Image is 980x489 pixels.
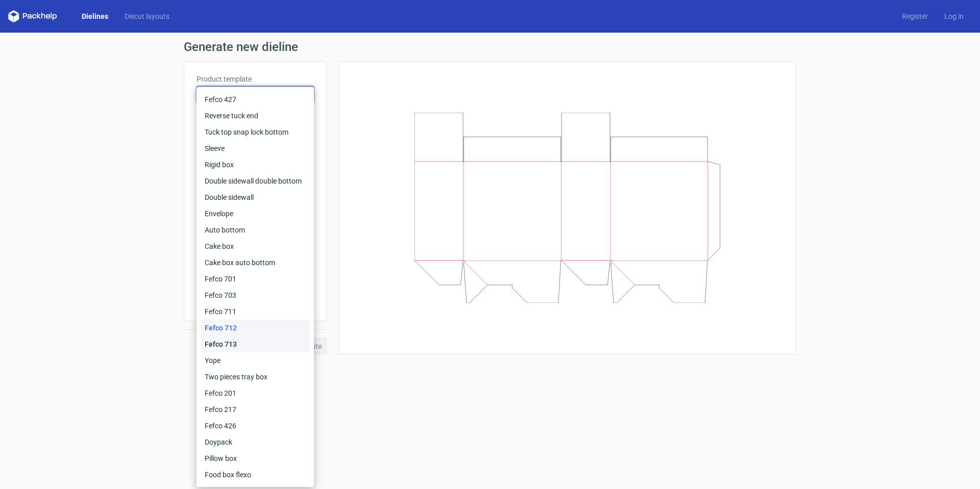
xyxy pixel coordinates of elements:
[201,124,310,140] div: Tuck top snap lock bottom
[201,238,310,254] div: Cake box
[201,385,310,401] div: Fefco 201
[201,205,310,222] div: Envelope
[894,11,936,21] a: Register
[116,11,178,21] a: Diecut layouts
[201,140,310,157] div: Sleeve
[936,11,972,21] a: Log in
[201,222,310,238] div: Auto bottom
[201,320,310,336] div: Fefco 712
[73,11,116,21] a: Dielines
[201,173,310,189] div: Double sidewall double bottom
[201,189,310,205] div: Double sidewall
[184,41,796,53] h1: Generate new dieline
[201,418,310,434] div: Fefco 426
[201,271,310,287] div: Fefco 701
[201,336,310,352] div: Fefco 713
[201,450,310,467] div: Pillow box
[201,157,310,173] div: Rigid box
[201,254,310,271] div: Cake box auto bottom
[201,467,310,483] div: Food box flexo
[201,287,310,303] div: Fefco 703
[201,434,310,450] div: Doypack
[201,303,310,320] div: Fefco 711
[201,91,310,108] div: Fefco 427
[201,108,310,124] div: Reverse tuck end
[197,74,314,84] label: Product template
[201,401,310,418] div: Fefco 217
[201,369,310,385] div: Two pieces tray box
[201,352,310,369] div: Yope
